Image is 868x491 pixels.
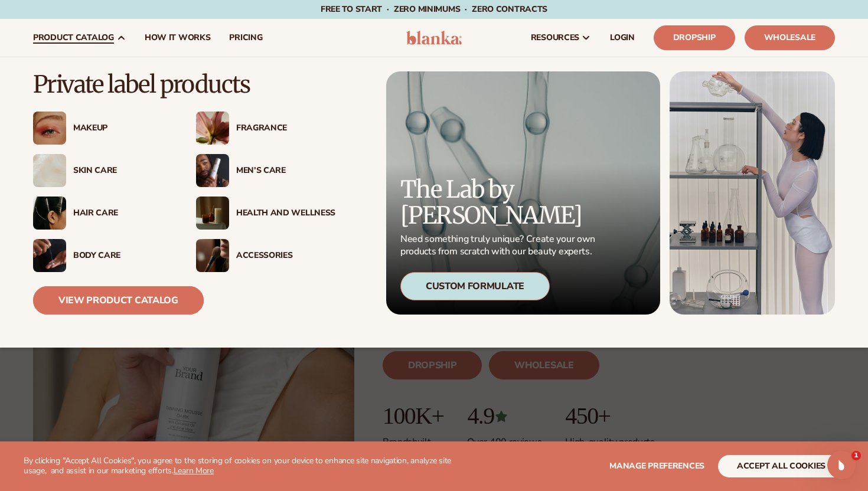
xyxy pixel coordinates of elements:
span: Free to start · ZERO minimums · ZERO contracts [321,4,547,15]
img: Pink blooming flower. [196,112,229,145]
button: accept all cookies [718,455,844,477]
a: Female with makeup brush. Accessories [196,239,335,272]
p: By clicking "Accept All Cookies", you agree to the storing of cookies on your device to enhance s... [24,456,461,476]
span: Manage preferences [609,460,704,472]
img: Male holding moisturizer bottle. [196,154,229,187]
a: Male hand applying moisturizer. Body Care [33,239,172,272]
iframe: Intercom live chat [827,451,856,479]
p: The Lab by [PERSON_NAME] [400,176,599,228]
img: Female with makeup brush. [196,239,229,272]
div: Men’s Care [236,166,335,176]
a: product catalog [24,19,135,57]
button: Manage preferences [609,455,704,477]
div: Fragrance [236,123,335,133]
a: Dropship [654,25,735,50]
a: View Product Catalog [33,286,204,315]
a: Male holding moisturizer bottle. Men’s Care [196,154,335,187]
p: Need something truly unique? Create your own products from scratch with our beauty experts. [400,233,599,258]
img: Female hair pulled back with clips. [33,197,66,230]
a: LOGIN [601,19,644,57]
div: Makeup [73,123,172,133]
a: pricing [220,19,272,57]
span: resources [531,33,579,42]
a: Cream moisturizer swatch. Skin Care [33,154,172,187]
span: pricing [229,33,262,42]
div: Accessories [236,251,335,261]
p: Private label products [33,71,335,97]
img: Cream moisturizer swatch. [33,154,66,187]
a: Pink blooming flower. Fragrance [196,112,335,145]
a: Candles and incense on table. Health And Wellness [196,197,335,230]
a: Wholesale [745,25,835,50]
div: Skin Care [73,166,172,176]
div: Hair Care [73,208,172,218]
span: 1 [851,451,861,460]
a: Female hair pulled back with clips. Hair Care [33,197,172,230]
a: Female with glitter eye makeup. Makeup [33,112,172,145]
span: LOGIN [610,33,635,42]
a: Learn More [174,465,214,476]
a: How It Works [135,19,220,57]
a: Microscopic product formula. The Lab by [PERSON_NAME] Need something truly unique? Create your ow... [386,71,660,315]
img: logo [406,31,462,45]
img: Male hand applying moisturizer. [33,239,66,272]
div: Body Care [73,251,172,261]
a: resources [521,19,601,57]
span: How It Works [145,33,211,42]
img: Candles and incense on table. [196,197,229,230]
span: product catalog [33,33,114,42]
img: Female with glitter eye makeup. [33,112,66,145]
div: Custom Formulate [400,272,550,300]
img: Female in lab with equipment. [670,71,835,315]
div: Health And Wellness [236,208,335,218]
